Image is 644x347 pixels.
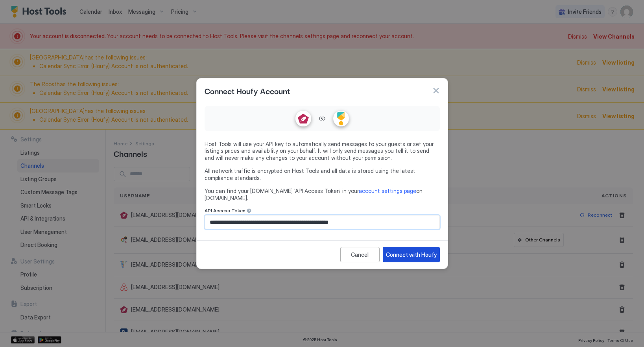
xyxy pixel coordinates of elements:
button: Connect with Houfy [383,247,440,262]
a: account settings page [359,187,416,194]
span: Host Tools will use your API key to automatically send messages to your guests or set your listin... [205,141,440,161]
iframe: Intercom live chat [8,320,27,339]
span: API Access Token [205,208,245,213]
span: Connect Houfy Account [205,85,290,96]
button: Cancel [340,247,380,262]
span: All network traffic is encrypted on Host Tools and all data is stored using the latest compliance... [205,167,440,181]
div: Cancel [351,251,369,259]
div: Connect with Houfy [386,251,437,259]
span: You can find your [DOMAIN_NAME] 'API Access Token' in your on [DOMAIN_NAME]. [205,187,440,201]
input: Input Field [205,215,439,229]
